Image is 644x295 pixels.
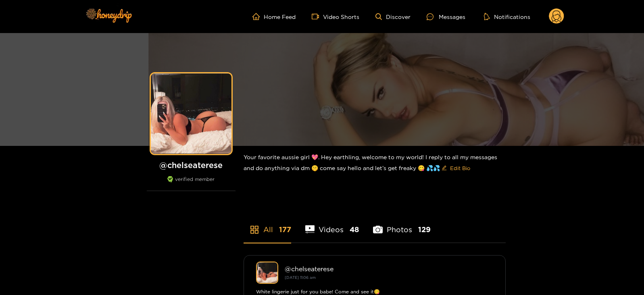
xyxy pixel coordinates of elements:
a: Home Feed [252,13,296,20]
h1: @ chelseaterese [147,160,236,170]
div: @ chelseaterese [285,265,493,272]
a: Discover [375,13,411,20]
a: Video Shorts [312,13,359,20]
div: Messages [427,12,465,21]
img: chelseaterese [256,262,278,284]
small: [DATE] 11:06 am [285,275,316,280]
div: verified member [147,176,236,191]
span: video-camera [312,13,323,20]
li: All [244,206,291,243]
span: 129 [418,224,431,235]
span: appstore [250,225,259,235]
span: Edit Bio [450,164,470,172]
span: edit [442,165,447,171]
button: Notifications [481,12,533,21]
span: 177 [279,224,291,235]
li: Photos [373,206,431,243]
div: Your favorite aussie girl 💖. Hey earthling, welcome to my world! I reply to all my messages and d... [244,146,506,181]
span: home [252,13,264,20]
span: 48 [350,224,359,235]
button: editEdit Bio [440,162,472,175]
li: Videos [305,206,359,243]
